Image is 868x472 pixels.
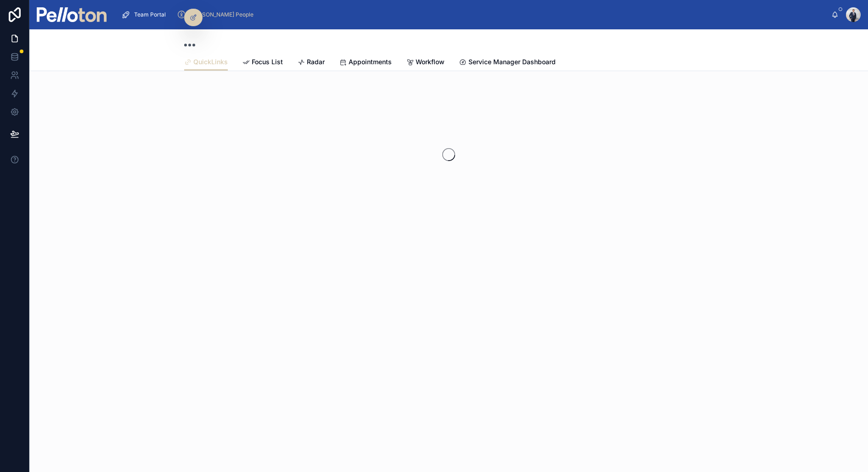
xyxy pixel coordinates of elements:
[134,11,166,18] span: Team Portal
[307,57,325,67] span: Radar
[184,54,228,71] a: QuickLinks
[190,11,254,18] span: [PERSON_NAME] People
[252,57,283,67] span: Focus List
[349,57,392,67] span: Appointments
[416,57,445,67] span: Workflow
[298,54,325,72] a: Radar
[406,54,445,72] a: Workflow
[242,54,283,72] a: Focus List
[193,57,228,67] span: QuickLinks
[339,54,392,72] a: Appointments
[37,7,107,22] img: App logo
[118,6,172,23] a: Team Portal
[114,5,831,25] div: scrollable content
[468,57,556,67] span: Service Manager Dashboard
[174,6,260,23] a: [PERSON_NAME] People
[459,54,556,72] a: Service Manager Dashboard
